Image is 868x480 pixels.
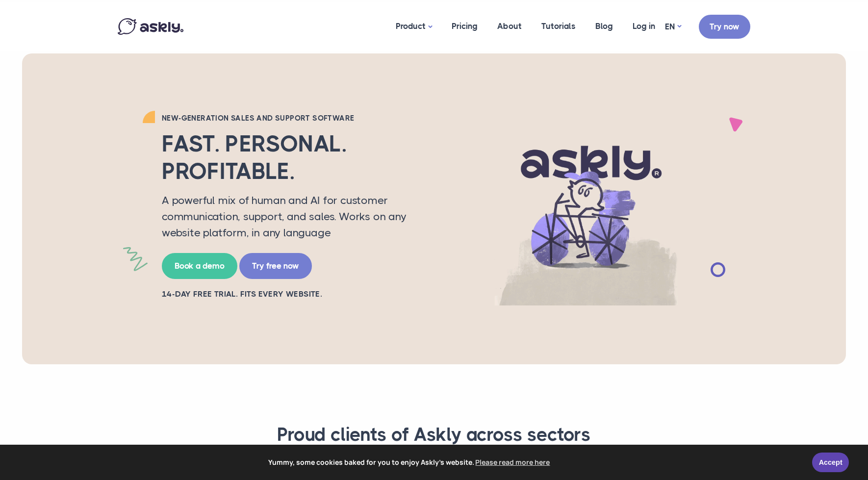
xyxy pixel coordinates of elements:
[118,18,183,35] img: Askly
[162,192,417,241] p: A powerful mix of human and AI for customer communication, support, and sales. Works on any websi...
[239,253,312,279] a: Try free now
[487,2,532,50] a: About
[162,113,417,123] h2: New-generation sales and support software
[623,2,665,50] a: Log in
[432,112,740,305] img: AI multilingual chat
[812,453,849,472] a: Accept
[130,423,738,447] h3: Proud clients of Askly across sectors
[532,2,586,50] a: Tutorials
[162,253,237,279] a: Book a demo
[586,2,623,50] a: Blog
[14,455,805,470] span: Yummy, some cookies baked for you to enjoy Askly's website.
[386,2,442,51] a: Product
[474,455,552,470] a: learn more about cookies
[665,20,681,34] a: EN
[162,289,417,300] h2: 14-day free trial. Fits every website.
[699,15,750,39] a: Try now
[162,130,417,184] h2: Fast. Personal. Profitable.
[442,2,487,50] a: Pricing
